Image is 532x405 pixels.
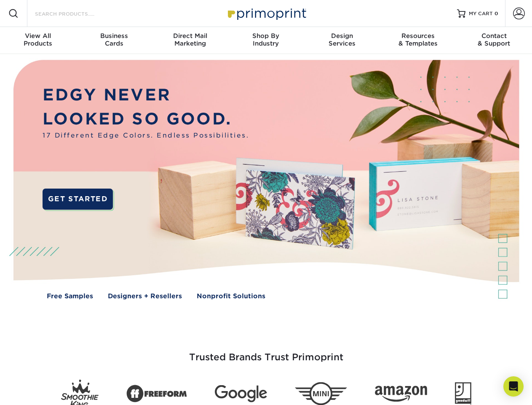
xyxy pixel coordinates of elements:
span: Resources [380,32,456,40]
a: BusinessCards [76,27,152,54]
a: GET STARTED [43,189,113,210]
span: Direct Mail [152,32,228,40]
input: SEARCH PRODUCTS..... [34,8,116,19]
a: Designers + Resellers [108,292,182,301]
a: DesignServices [304,27,380,54]
a: Resources& Templates [380,27,456,54]
p: LOOKED SO GOOD. [43,107,249,131]
h3: Trusted Brands Trust Primoprint [20,332,513,373]
img: Goodwill [455,382,471,405]
img: Amazon [375,386,427,402]
div: Services [304,32,380,47]
p: EDGY NEVER [43,83,249,107]
span: 0 [495,11,498,16]
span: Design [304,32,380,40]
span: Contact [456,32,532,40]
span: 17 Different Edge Colors. Endless Possibilities. [43,131,249,140]
a: Nonprofit Solutions [197,292,265,301]
span: Business [76,32,152,40]
div: & Templates [380,32,456,47]
span: MY CART [469,10,493,17]
div: Cards [76,32,152,47]
div: Open Intercom Messenger [503,376,524,397]
a: Direct MailMarketing [152,27,228,54]
a: Contact& Support [456,27,532,54]
div: & Support [456,32,532,47]
a: Free Samples [47,292,93,301]
div: Marketing [152,32,228,47]
span: Shop By [228,32,304,40]
a: Shop ByIndustry [228,27,304,54]
img: Google [215,385,267,402]
div: Industry [228,32,304,47]
img: Primoprint [224,4,308,22]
